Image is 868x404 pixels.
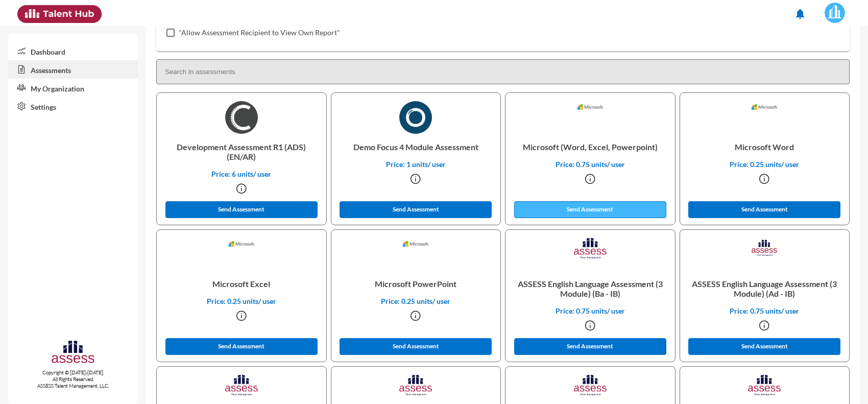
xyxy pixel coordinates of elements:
a: Settings [8,97,138,115]
p: Microsoft PowerPoint [340,271,493,297]
p: Microsoft (Word, Excel, Powerpoint) [514,134,667,160]
img: assesscompany-logo.png [51,339,96,367]
p: Price: 6 units/ user [165,170,318,178]
p: Microsoft Word [688,134,841,160]
input: Search in assessments [156,59,850,84]
p: Price: 0.75 units/ user [688,306,841,315]
a: Assessments [8,60,138,79]
p: Demo Focus 4 Module Assessment [340,134,493,160]
button: Send Assessment [165,338,318,355]
a: My Organization [8,79,138,97]
p: Price: 0.75 units/ user [514,160,667,169]
button: Send Assessment [514,338,666,355]
a: Dashboard [8,42,138,60]
p: Copyright © [DATE]-[DATE]. All Rights Reserved. ASSESS Talent Management, LLC. [8,369,138,389]
p: Price: 0.75 units/ user [514,306,667,315]
mat-icon: notifications [794,8,806,20]
button: Send Assessment [165,201,318,218]
button: Send Assessment [340,201,492,218]
p: Microsoft Excel [165,271,318,297]
p: Price: 1 units/ user [340,160,493,169]
button: Send Assessment [340,338,492,355]
p: Price: 0.25 units/ user [165,297,318,305]
p: ASSESS English Language Assessment (3 Module) (Ad - IB) [688,271,841,306]
button: Send Assessment [688,338,840,355]
p: Price: 0.25 units/ user [340,297,493,305]
span: "Allow Assessment Recipient to View Own Report" [179,27,340,39]
button: Send Assessment [688,201,840,218]
p: Development Assessment R1 (ADS) (EN/AR) [165,134,318,170]
button: Send Assessment [514,201,666,218]
p: ASSESS English Language Assessment (3 Module) (Ba - IB) [514,271,667,306]
p: Price: 0.25 units/ user [688,160,841,169]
